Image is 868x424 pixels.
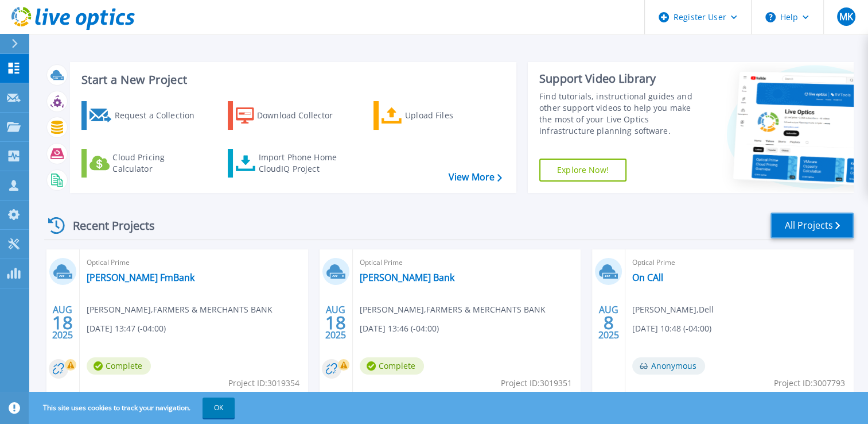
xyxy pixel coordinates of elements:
div: AUG 2025 [598,302,620,344]
a: [PERSON_NAME] Bank [360,272,454,283]
span: Optical Prime [632,256,847,269]
span: Complete [360,357,424,375]
span: 18 [325,318,346,327]
span: [PERSON_NAME] , FARMERS & MERCHANTS BANK [360,303,546,316]
span: [DATE] 10:48 (-04:00) [632,322,711,335]
a: Download Collector [228,101,356,130]
span: Optical Prime [360,256,574,269]
span: This site uses cookies to track your navigation. [32,398,235,418]
div: Support Video Library [539,71,703,86]
div: Cloud Pricing Calculator [112,152,204,175]
span: Project ID: 3019354 [228,377,299,390]
span: MK [839,12,853,21]
div: Import Phone Home CloudIQ Project [258,152,348,175]
a: Cloud Pricing Calculator [81,149,209,178]
span: [DATE] 13:47 (-04:00) [87,322,166,335]
span: Optical Prime [87,256,301,269]
a: Explore Now! [539,159,626,182]
a: Request a Collection [81,101,209,130]
span: [PERSON_NAME] , FARMERS & MERCHANTS BANK [87,303,273,316]
div: AUG 2025 [52,302,73,344]
div: AUG 2025 [325,302,347,344]
span: [DATE] 13:46 (-04:00) [360,322,439,335]
div: Download Collector [257,104,349,127]
span: Anonymous [632,357,705,375]
a: [PERSON_NAME] FmBank [87,272,194,283]
span: Complete [87,357,151,375]
a: Upload Files [373,101,501,130]
div: Recent Projects [44,211,170,240]
span: 18 [52,318,73,327]
div: Find tutorials, instructional guides and other support videos to help you make the most of your L... [539,91,703,137]
a: View More [449,172,502,183]
span: [PERSON_NAME] , Dell [632,303,714,316]
span: 8 [604,318,614,327]
a: All Projects [770,213,854,238]
div: Request a Collection [114,104,206,127]
div: Upload Files [405,104,497,127]
span: Project ID: 3007793 [774,377,845,390]
button: OK [203,398,235,418]
a: On CAll [632,272,663,283]
span: Project ID: 3019351 [501,377,572,390]
h3: Start a New Project [81,74,501,86]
